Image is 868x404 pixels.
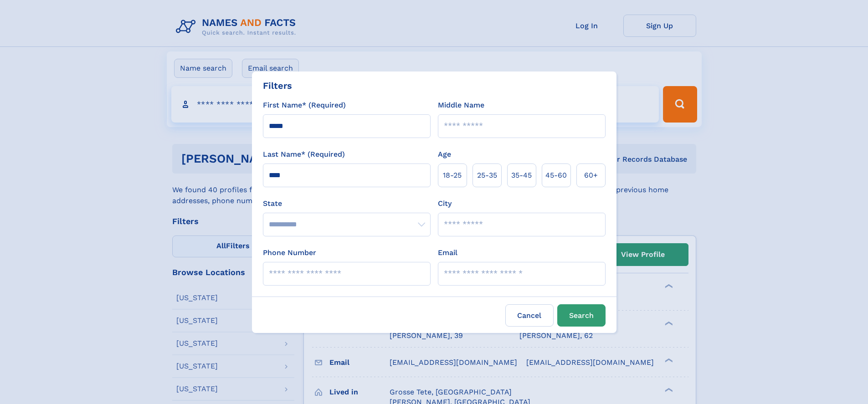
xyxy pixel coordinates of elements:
[438,149,451,160] label: Age
[545,170,567,181] span: 45‑60
[505,304,554,327] label: Cancel
[443,170,462,181] span: 18‑25
[263,247,316,258] label: Phone Number
[511,170,532,181] span: 35‑45
[438,100,484,111] label: Middle Name
[263,100,346,111] label: First Name* (Required)
[438,247,457,258] label: Email
[438,198,452,209] label: City
[263,149,345,160] label: Last Name* (Required)
[477,170,497,181] span: 25‑35
[263,198,431,209] label: State
[584,170,598,181] span: 60+
[557,304,606,327] button: Search
[263,79,292,92] div: Filters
